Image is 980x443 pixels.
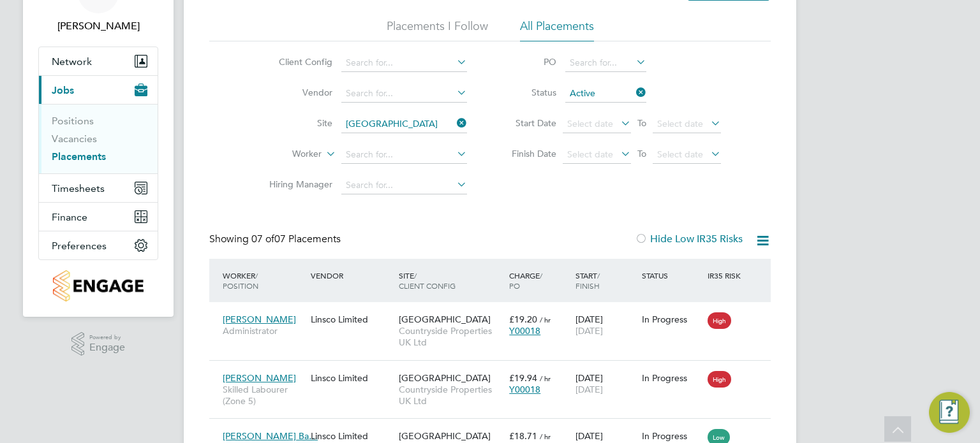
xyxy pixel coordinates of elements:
label: Finish Date [499,148,556,159]
label: Worker [248,148,322,161]
span: To [634,115,650,131]
span: / Position [223,270,258,291]
span: Y00018 [509,384,540,395]
button: Preferences [39,231,158,259]
span: / PO [509,270,542,291]
div: IR35 Risk [704,264,748,287]
a: Vacancies [52,133,97,145]
a: Powered byEngage [71,332,126,356]
img: countryside-properties-logo-retina.png [53,270,143,301]
span: Powered by [89,332,125,343]
button: Network [39,47,158,75]
span: Administrator [223,325,304,337]
div: [DATE] [572,366,639,402]
span: Y00018 [509,325,540,337]
a: Go to home page [38,270,158,301]
label: Client Config [259,56,332,68]
div: Jobs [39,104,158,173]
label: Vendor [259,87,332,98]
li: Placements I Follow [387,18,488,41]
label: Start Date [499,117,556,129]
span: Select date [657,149,703,160]
div: Status [639,264,705,287]
input: Select one [565,85,646,103]
span: £18.71 [509,430,537,442]
div: In Progress [642,314,702,325]
span: Preferences [52,240,107,252]
div: In Progress [642,430,702,442]
span: High [708,371,731,388]
a: [PERSON_NAME]Skilled Labourer (Zone 5)Linsco Limited[GEOGRAPHIC_DATA]Countryside Properties UK Lt... [219,365,771,376]
span: Select date [657,118,703,129]
button: Jobs [39,76,158,104]
span: / hr [540,432,551,441]
label: Status [499,87,556,98]
a: Placements [52,150,106,163]
input: Search for... [341,146,467,164]
span: [DATE] [575,384,603,395]
span: Timesheets [52,182,105,194]
input: Search for... [341,54,467,72]
span: [DATE] [575,325,603,337]
a: [PERSON_NAME] Ba…General Labourer (Zone 5)Linsco Limited[GEOGRAPHIC_DATA]Countryside Properties U... [219,423,771,434]
button: Finance [39,203,158,231]
button: Timesheets [39,174,158,202]
span: Skilled Labourer (Zone 5) [223,384,304,407]
span: Finance [52,211,87,223]
span: High [708,312,731,329]
span: Richard Walsh [38,18,158,34]
div: Linsco Limited [308,366,396,390]
div: [DATE] [572,307,639,343]
span: Select date [567,149,613,160]
span: [PERSON_NAME] [223,314,296,325]
span: Jobs [52,84,74,96]
span: 07 of [251,233,274,245]
span: Countryside Properties UK Ltd [399,384,503,407]
span: [GEOGRAPHIC_DATA] [399,372,491,384]
input: Search for... [565,54,646,72]
span: To [634,145,650,162]
a: Positions [52,115,94,127]
span: / hr [540,374,551,383]
span: 07 Placements [251,233,341,245]
div: Site [396,264,506,297]
div: Start [572,264,639,297]
span: [GEOGRAPHIC_DATA] [399,314,491,325]
span: Countryside Properties UK Ltd [399,325,503,348]
div: Linsco Limited [308,307,396,331]
span: [GEOGRAPHIC_DATA] [399,430,491,442]
label: Hide Low IR35 Risks [635,233,743,245]
label: Hiring Manager [259,178,332,190]
span: £19.20 [509,314,537,325]
div: Worker [219,264,308,297]
span: Network [52,55,92,68]
div: Charge [506,264,572,297]
span: / Finish [575,270,600,291]
li: All Placements [520,18,594,41]
span: / Client Config [399,270,456,291]
div: Vendor [308,264,396,287]
span: £19.94 [509,372,537,384]
input: Search for... [341,85,467,103]
button: Engage Resource Center [929,392,970,433]
span: [PERSON_NAME] [223,372,296,384]
a: [PERSON_NAME]AdministratorLinsco Limited[GEOGRAPHIC_DATA]Countryside Properties UK Ltd£19.20 / hr... [219,307,771,317]
input: Search for... [341,177,467,194]
div: Showing [209,233,343,246]
label: Site [259,117,332,129]
span: Select date [567,118,613,129]
div: In Progress [642,372,702,384]
label: PO [499,56,556,68]
input: Search for... [341,115,467,133]
span: [PERSON_NAME] Ba… [223,430,318,442]
span: / hr [540,315,551,324]
span: Engage [89,342,125,353]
